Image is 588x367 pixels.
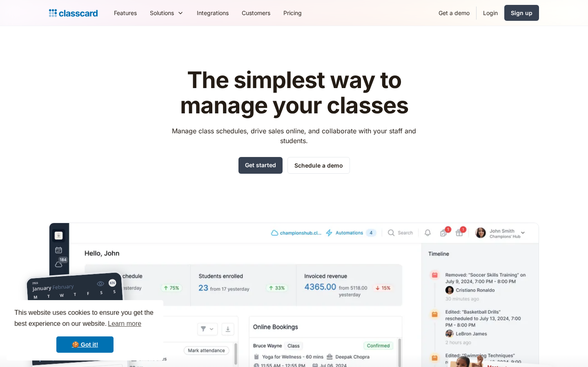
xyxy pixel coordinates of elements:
[107,318,143,330] a: learn more about cookies
[165,68,424,118] h1: The simplest way to manage your classes
[49,7,98,19] a: home
[165,126,424,146] p: Manage class schedules, drive sales online, and collaborate with your staff and students.
[432,4,476,22] a: Get a demo
[477,4,504,22] a: Login
[235,4,277,22] a: Customers
[511,9,532,17] div: Sign up
[277,4,308,22] a: Pricing
[14,308,156,330] span: This website uses cookies to ensure you get the best experience on our website.
[238,157,283,174] a: Get started
[56,336,114,353] a: dismiss cookie message
[7,300,163,360] div: cookieconsent
[287,157,350,174] a: Schedule a demo
[143,4,190,22] div: Solutions
[150,9,174,17] div: Solutions
[107,4,143,22] a: Features
[190,4,235,22] a: Integrations
[504,5,539,21] a: Sign up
